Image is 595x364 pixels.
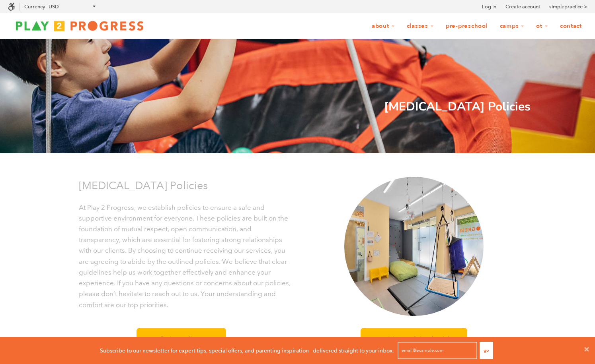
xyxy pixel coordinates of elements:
button: Go [480,342,493,359]
p: [MEDICAL_DATA] Policies [79,177,292,194]
label: Currency [24,4,45,10]
strong: [MEDICAL_DATA] Policies [384,99,531,115]
a: Log in [482,3,496,11]
p: Subscribe to our newsletter for expert tips, special offers, and parenting inspiration - delivere... [100,346,394,355]
input: email@example.com [398,342,477,359]
a: Cancellation Policy [137,328,226,350]
span: Cancellation Policy [142,334,199,345]
a: Supervision and timely pick-up [361,328,467,350]
a: About [367,19,400,34]
a: simplepractice > [549,3,587,11]
p: At Play 2 Progress, we establish policies to ensure a safe and supportive environment for everyon... [79,202,292,310]
a: OT [531,19,553,34]
a: Camps [495,19,530,34]
a: Contact [555,19,587,34]
span: Supervision and timely pick-up [367,334,461,345]
a: Create account [505,3,540,11]
img: Play2Progress logo [8,18,151,34]
a: Pre-Preschool [441,19,493,34]
a: Classes [402,19,439,34]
